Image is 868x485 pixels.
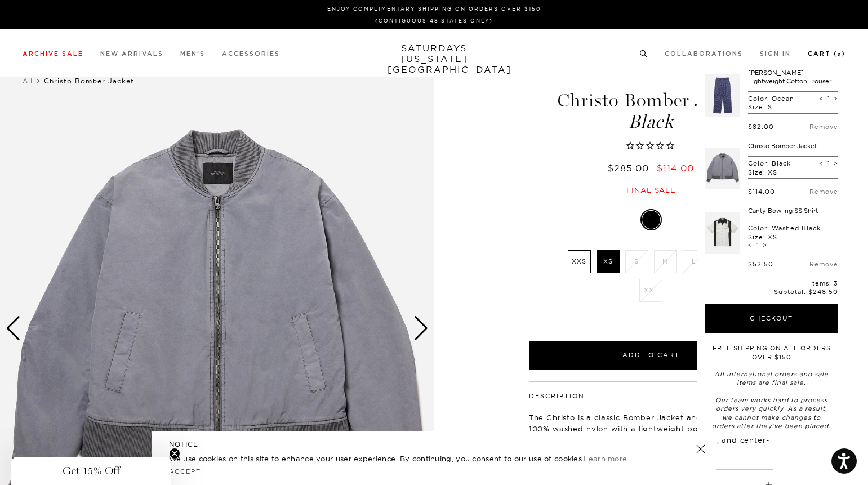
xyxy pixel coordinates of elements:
del: $285.00 [608,162,653,173]
a: Accept [169,468,202,475]
a: Collaborations [665,51,743,57]
a: Men's [180,51,205,57]
a: Remove [809,123,838,131]
span: Christo Bomber Jacket [44,77,134,85]
a: All [23,77,33,85]
p: Size: XS [748,233,821,241]
span: > [834,95,838,103]
a: Cart (3) [808,51,845,57]
div: Get 15% OffClose teaser [11,457,171,485]
a: [PERSON_NAME] Lightweight Cotton Trouser [748,69,831,84]
span: $248.50 [808,288,838,296]
span: Black [527,113,775,131]
p: Size: XS [748,168,791,176]
a: Canty Bowling SS Shirt [748,207,818,215]
em: Our team works hard to process orders very quickly. As a result, we cannot make changes to orders... [712,396,831,430]
p: Color: Washed Black [748,224,821,232]
a: SATURDAYS[US_STATE][GEOGRAPHIC_DATA] [388,43,480,75]
button: Add to Cart [529,341,773,370]
p: Color: Black [748,159,791,167]
div: $82.00 [748,123,774,131]
a: Christo Bomber Jacket [748,142,817,150]
span: < [748,241,753,249]
a: Accessories [222,51,280,57]
h5: NOTICE [169,439,700,450]
div: $114.00 [748,188,775,195]
p: Items: 3 [705,279,838,287]
span: > [763,241,767,249]
label: XXS [568,250,591,273]
p: FREE SHIPPING ON ALL ORDERS OVER $150 [710,344,833,362]
p: Enjoy Complimentary Shipping on Orders Over $150 [27,5,841,13]
p: (Contiguous 48 States Only) [27,16,841,25]
p: Color: Ocean [748,95,794,103]
a: New Arrivals [100,51,163,57]
span: < [819,95,824,103]
div: $52.50 [748,260,773,268]
p: Subtotal: [705,288,838,296]
small: 3 [838,52,842,57]
span: < [819,159,824,167]
div: Next slide [413,316,429,341]
a: Sign In [760,51,791,57]
span: Get 15% Off [63,464,120,478]
a: Archive Sale [23,51,83,57]
em: All international orders and sale items are final sale. [714,370,829,386]
h1: Christo Bomber Jacket [527,91,775,131]
span: Rated 0.0 out of 5 stars 0 reviews [527,140,775,152]
label: XS [597,250,620,273]
button: Close teaser [169,448,180,459]
button: Checkout [705,304,838,333]
div: Final sale [527,185,775,195]
div: Previous slide [6,316,21,341]
a: Remove [809,260,838,268]
p: The Christo is a classic Bomber Jacket and is constructed in 100% washed nylon with a lightweight... [529,412,773,457]
span: $114.00 [657,162,694,173]
span: > [834,159,838,167]
p: We use cookies on this site to enhance your user experience. By continuing, you consent to our us... [169,453,660,464]
label: Black [642,211,660,229]
button: Description [529,393,585,399]
a: Remove [809,188,838,195]
a: Learn more [584,454,627,463]
p: Size: S [748,103,794,111]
